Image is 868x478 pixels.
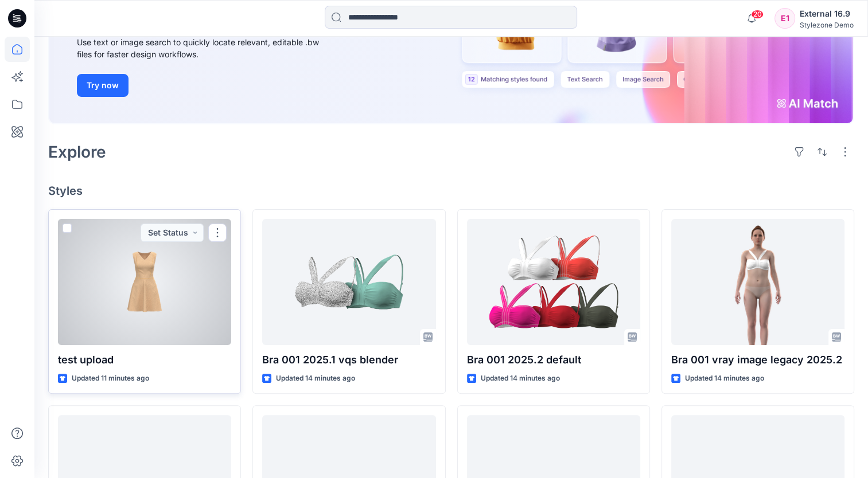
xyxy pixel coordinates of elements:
[58,219,231,345] a: test upload
[671,352,844,368] p: Bra 001 vray image legacy 2025.2
[467,352,640,368] p: Bra 001 2025.2 default
[48,143,106,161] h2: Explore
[800,21,854,29] div: Stylezone Demo
[262,219,435,345] a: Bra 001 2025.1 vqs blender
[77,36,335,60] div: Use text or image search to quickly locate relevant, editable .bw files for faster design workflows.
[774,8,795,29] div: E1
[262,352,435,368] p: Bra 001 2025.1 vqs blender
[685,373,764,385] p: Updated 14 minutes ago
[77,74,129,97] button: Try now
[72,373,149,385] p: Updated 11 minutes ago
[48,184,854,198] h4: Styles
[481,373,560,385] p: Updated 14 minutes ago
[800,7,854,21] div: External 16.9
[467,219,640,345] a: Bra 001 2025.2 default
[751,10,764,19] span: 20
[671,219,844,345] a: Bra 001 vray image legacy 2025.2
[276,373,355,385] p: Updated 14 minutes ago
[58,352,231,368] p: test upload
